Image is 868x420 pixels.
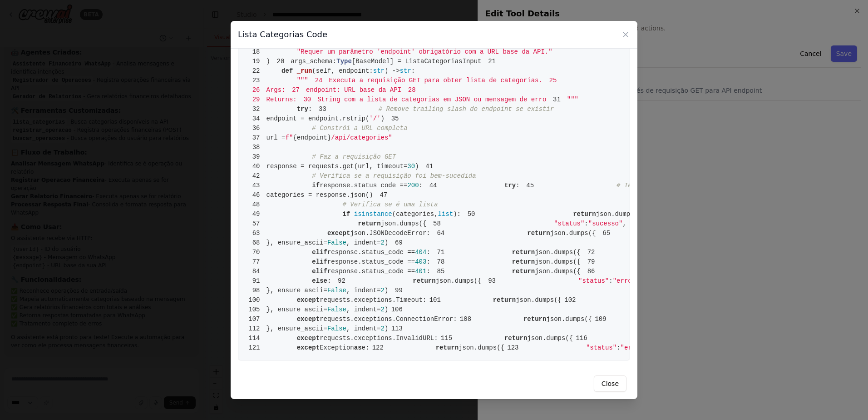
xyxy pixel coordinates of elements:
[327,230,350,237] span: except
[320,182,407,189] span: response.status_code ==
[461,210,482,219] span: 50
[381,325,385,332] span: 2
[385,325,388,332] span: )
[562,295,582,305] span: 102
[527,335,573,342] span: json.dumps({
[320,335,438,342] span: requests.exceptions.InvalidURL:
[573,210,596,218] span: return
[246,162,266,171] span: 40
[246,85,266,95] span: 26
[581,267,602,276] span: 86
[327,239,346,246] span: False
[246,76,266,85] span: 23
[426,268,430,275] span: :
[266,306,327,313] span: }, ensure_ascii=
[246,286,266,295] span: 98
[327,277,331,285] span: :
[297,67,312,75] span: _run
[327,325,346,332] span: False
[320,315,457,323] span: requests.exceptions.ConnectionError:
[438,334,459,343] span: 115
[453,210,461,218] span: ):
[621,344,643,351] span: "erro"
[266,239,327,246] span: }, ensure_ascii=
[535,249,581,256] span: json.dumps({
[516,182,519,189] span: :
[504,343,525,353] span: 123
[246,152,266,162] span: 39
[401,85,422,95] span: 28
[246,238,266,248] span: 68
[596,210,642,218] span: json.dumps({
[430,248,451,257] span: 71
[312,153,396,160] span: # Faz a requisição GET
[596,229,617,238] span: 65
[246,143,266,152] span: 38
[331,134,392,141] span: /api/categories"
[320,296,426,304] span: requests.exceptions.Timeout:
[327,258,415,265] span: response.status_code ==
[346,287,381,294] span: , indent=
[246,334,266,343] span: 114
[297,48,552,55] span: "Requer um parâmetro 'endpoint' obrigatório com a URL base da API."
[430,257,451,267] span: 78
[266,163,408,170] span: response = requests.get(url, timeout=
[336,58,352,65] span: Type
[246,315,266,324] span: 107
[622,220,626,227] span: ,
[542,76,563,85] span: 25
[246,181,266,190] span: 43
[594,375,626,392] button: Close
[626,219,647,229] span: 59
[246,114,266,124] span: 34
[550,230,596,237] span: json.dumps({
[546,315,592,323] span: json.dumps({
[504,182,516,189] span: try
[426,249,430,256] span: :
[381,306,385,313] span: 2
[346,325,381,332] span: , indent=
[373,190,394,200] span: 47
[436,344,459,351] span: return
[493,296,516,304] span: return
[385,67,400,75] span: ) ->
[316,67,373,75] span: self, endpoint:
[246,86,286,94] span: Args:
[293,134,331,141] span: {endpoint}
[400,67,411,75] span: str
[586,344,616,351] span: "status"
[246,267,266,276] span: 84
[297,95,318,105] span: 30
[457,315,478,324] span: 108
[331,276,352,286] span: 92
[381,220,427,227] span: json.dumps({
[297,315,320,323] span: except
[512,249,535,256] span: return
[613,277,636,285] span: "erro"
[246,229,266,238] span: 63
[246,66,266,76] span: 22
[246,210,266,219] span: 49
[266,115,370,122] span: endpoint = endpoint.rstrip(
[512,258,535,265] span: return
[246,324,266,334] span: 112
[297,344,320,351] span: except
[535,268,581,275] span: json.dumps({
[312,105,333,114] span: 33
[286,85,306,95] span: 27
[407,182,419,189] span: 200
[581,248,602,257] span: 72
[308,105,312,113] span: :
[423,181,444,190] span: 44
[426,219,447,229] span: 58
[246,105,266,114] span: 32
[430,229,451,238] span: 64
[616,182,720,189] span: # Tenta fazer parse do JSON
[312,258,327,265] span: elif
[527,230,550,237] span: return
[609,277,612,285] span: :
[246,58,270,65] span: )
[373,67,385,75] span: str
[246,257,266,267] span: 77
[369,115,380,122] span: '/'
